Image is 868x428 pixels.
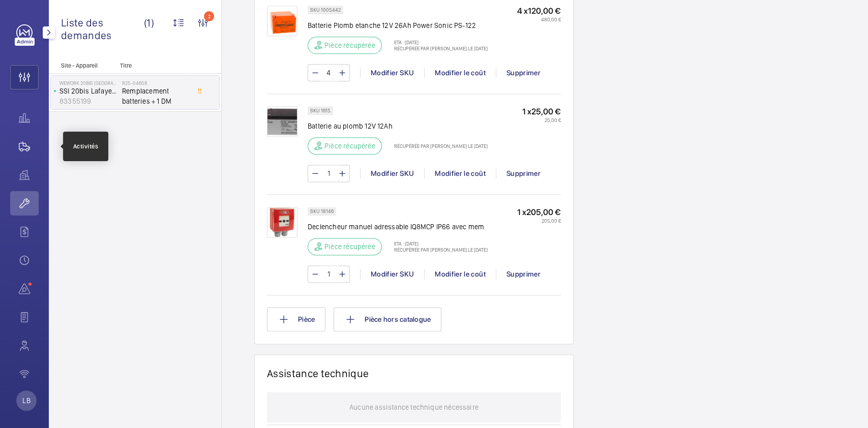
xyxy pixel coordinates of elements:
span: Remplacement batteries + 1 DM [122,86,189,106]
p: Batterie au plomb 12V 12Ah [308,121,488,131]
p: Récupérée par [PERSON_NAME] le [DATE] [388,45,488,51]
h2: R25-04658 [122,80,189,86]
img: nO0YF2xHUEE5-OTuRjYqxDIj7WdVNVZDT-DpisDNLzDT7LkM.png [267,207,297,237]
div: Supprimer [496,168,551,178]
p: 25,00 € [522,117,561,123]
p: SKU 1615 [310,109,331,112]
p: ETA : [DATE] [388,39,488,45]
img: SG1Dqrrmu-vCmlcSs0atahzMbwFfv_g0Rpl_hdUaiifxXIiJ.png [267,106,297,137]
p: 1 x 25,00 € [522,106,561,117]
p: Site - Appareil [49,62,116,69]
p: Batterie Plomb etanche 12V 26Ah Power Sonic PS-122 [308,20,488,30]
div: Modifier SKU [360,269,424,279]
h1: Assistance technique [267,367,369,380]
p: Pièce récupérée [324,40,375,50]
p: SKU 18146 [310,209,334,213]
button: Pièce hors catalogue [334,307,441,331]
p: Récupérée par [PERSON_NAME] le [DATE] [388,143,488,149]
p: SKU 1005442 [310,8,341,12]
div: Modifier le coût [424,269,496,279]
p: 205,00 € [517,218,561,224]
p: Aucune assistance technique nécessaire [349,392,478,422]
div: Supprimer [496,269,551,279]
div: Modifier le coût [424,168,496,178]
button: Pièce [267,307,325,331]
p: Declencheur manuel adressable IQ8MCP IP66 avec mem [308,222,488,232]
img: GIZRtEW4JmLwrTf192vbfOJgsGBKhx2fpWGj9c7cbQJZchxX.png [267,6,297,36]
p: WeWork 20bis [GEOGRAPHIC_DATA] [59,80,118,86]
p: Récupérée par [PERSON_NAME] le [DATE] [388,247,488,253]
p: 4 x 120,00 € [517,6,561,16]
p: ETA : [DATE] [388,240,488,247]
p: SSI 20bis Lafayette [59,86,118,96]
div: Modifier SKU [360,168,424,178]
p: 1 x 205,00 € [517,207,561,218]
div: Modifier SKU [360,68,424,78]
span: Liste des demandes [61,16,144,42]
p: Titre [120,62,187,69]
div: Activités [73,142,99,151]
p: Pièce récupérée [324,141,375,151]
div: Modifier le coût [424,68,496,78]
div: Supprimer [496,68,551,78]
p: Pièce récupérée [324,241,375,252]
p: LB [22,395,30,406]
p: 83355199 [59,96,118,106]
p: 480,00 € [517,16,561,22]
